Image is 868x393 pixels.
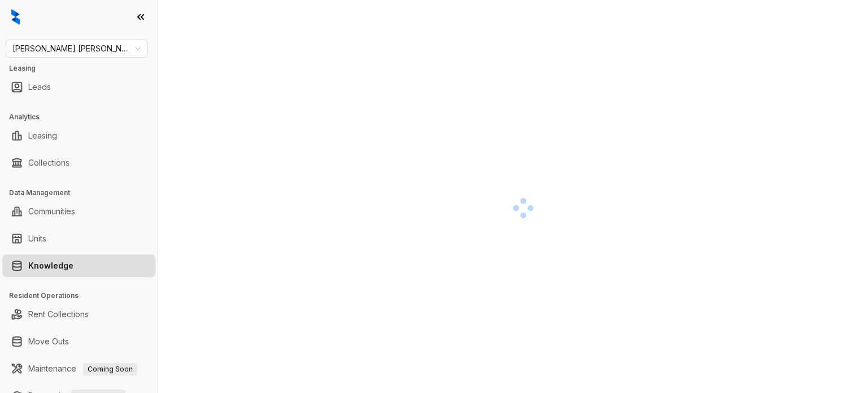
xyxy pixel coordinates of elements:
li: Rent Collections [2,303,155,326]
a: Units [28,227,46,250]
h3: Data Management [9,188,158,198]
a: Rent Collections [28,303,89,326]
li: Move Outs [2,330,155,353]
li: Maintenance [2,357,155,380]
li: Knowledge [2,254,155,277]
li: Leasing [2,124,155,147]
h3: Analytics [9,112,158,122]
a: Communities [28,200,75,223]
a: Leads [28,76,51,98]
a: Leasing [28,124,57,147]
img: logo [11,9,20,25]
a: Collections [28,152,70,174]
a: Knowledge [28,254,73,277]
h3: Leasing [9,63,158,74]
li: Communities [2,200,155,223]
span: Gates Hudson [12,40,141,57]
li: Leads [2,76,155,98]
li: Collections [2,152,155,174]
h3: Resident Operations [9,291,158,301]
li: Units [2,227,155,250]
a: Move Outs [28,330,69,353]
span: Coming Soon [83,363,137,375]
